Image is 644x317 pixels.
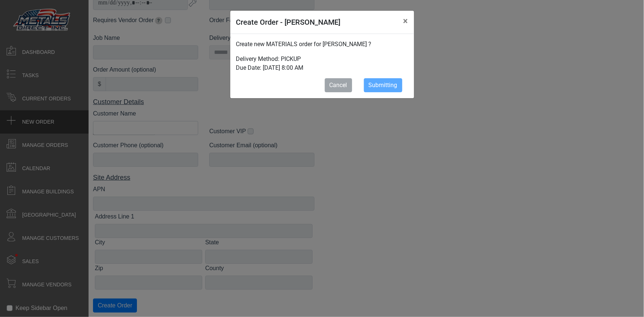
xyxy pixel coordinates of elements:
p: Delivery Method: PICKUP Due Date: [DATE] 8:00 AM [236,55,408,72]
h5: Create Order - [PERSON_NAME] [236,17,341,28]
button: Cancel [325,78,352,92]
p: Create new MATERIALS order for [PERSON_NAME] ? [236,40,408,49]
button: Close [397,11,414,31]
span: Submitting [369,82,397,89]
button: Submitting [364,78,402,92]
